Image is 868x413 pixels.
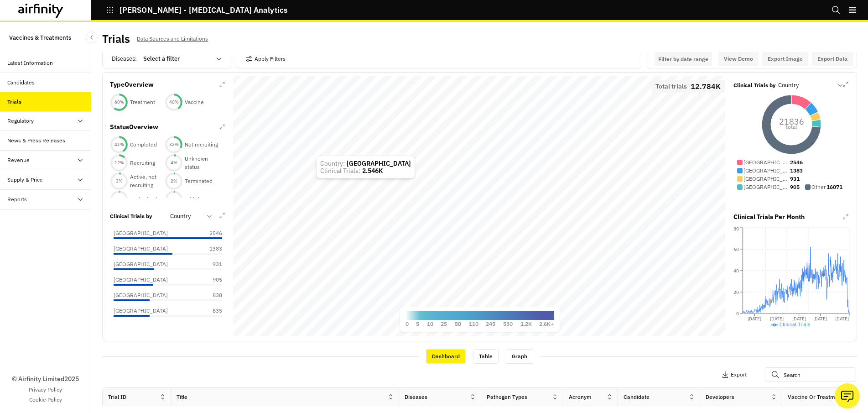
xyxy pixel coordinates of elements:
div: Diseases : [112,52,228,66]
button: Close Sidebar [86,31,98,43]
p: 905 [199,276,222,284]
p: Completed [130,141,157,149]
p: 2546 [199,229,222,237]
tspan: [DATE] [792,316,806,322]
p: 12.784K [691,83,721,89]
p: 530 [503,320,513,328]
p: Clinical Trials by [733,81,775,89]
div: Developers [706,393,734,401]
div: Vaccine or Treatment [788,393,843,401]
tspan: 21836 [779,116,804,127]
p: [GEOGRAPHIC_DATA] [743,167,789,175]
p: [GEOGRAPHIC_DATA] [743,183,789,191]
p: Not recruiting [185,141,218,149]
p: 931 [790,175,800,183]
div: Dashboard [426,349,466,364]
tspan: [DATE] [813,316,827,322]
p: 835 [199,307,222,315]
button: [PERSON_NAME] - [MEDICAL_DATA] Analytics [106,2,287,18]
tspan: 40 [733,268,739,274]
button: Export Image [762,52,808,66]
p: Status Overview [110,122,158,132]
p: [GEOGRAPHIC_DATA] [743,175,789,183]
p: Vaccines & Treatments [9,29,71,46]
p: Treatment [130,98,155,106]
p: 50 [455,320,461,328]
div: Latest Information [7,59,53,67]
p: [GEOGRAPHIC_DATA] [114,276,168,284]
p: Terminated [185,177,213,185]
tspan: 60 [733,246,739,252]
span: Clinical Trials [780,321,810,328]
p: Vaccine [185,98,204,106]
button: Search [832,2,841,18]
p: © Airfinity Limited 2025 [12,374,79,384]
input: Search [765,367,856,382]
div: Candidates [7,78,35,87]
p: Type Overview [110,80,154,89]
p: Recruiting [130,159,155,167]
button: Interact with the calendar and add the check-in date for your trip. [655,52,712,66]
p: [GEOGRAPHIC_DATA] [114,291,168,299]
div: 41 % [110,141,128,148]
p: Active, not recruiting [130,173,165,189]
div: Table [473,349,499,364]
p: 0 [405,320,409,328]
div: Candidate [624,393,650,401]
tspan: [DATE] [770,316,784,322]
p: 905 [790,183,800,191]
button: Ask our analysts [835,383,860,408]
div: Reports [7,195,27,204]
p: Filter by date range [658,56,708,63]
p: 1383 [199,245,222,253]
div: Diseases [405,393,427,401]
p: Export [731,371,747,378]
tspan: 20 [733,289,739,295]
button: Export [722,367,747,382]
tspan: 0 [736,311,739,317]
p: Authorised [130,195,157,204]
p: 931 [199,260,222,268]
p: 16071 [826,183,842,191]
p: [GEOGRAPHIC_DATA] [114,307,168,315]
p: 2546 [790,158,803,167]
p: Data Sources and Limitations [137,34,208,44]
div: 40 % [165,99,183,105]
p: [PERSON_NAME] - [MEDICAL_DATA] Analytics [120,6,287,14]
tspan: [DATE] [748,316,761,322]
h2: Trials [102,32,130,46]
p: Unknown status [185,155,219,171]
p: 1.2K [520,320,532,328]
p: 838 [199,291,222,299]
p: 245 [486,320,495,328]
canvas: Map [233,76,725,336]
div: 2 % [165,178,183,184]
p: 5 [416,320,419,328]
p: 1383 [790,167,803,175]
div: 4 % [165,160,183,166]
div: 60 % [110,99,128,105]
p: Clinical Trials by [110,212,152,220]
div: Acronym [569,393,592,401]
p: 25 [441,320,447,328]
p: Clinical Trials Per Month [733,212,805,222]
p: Total trials [655,83,687,89]
div: 2 % [165,196,183,203]
div: Regulatory [7,117,34,125]
p: 110 [469,320,478,328]
button: Apply Filters [245,52,286,66]
p: 2.6K+ [539,320,554,328]
a: Privacy Policy [29,386,62,394]
div: Revenue [7,156,30,164]
div: Trial ID [108,393,126,401]
p: [GEOGRAPHIC_DATA] [114,260,168,268]
div: 2 % [110,196,128,203]
div: Graph [506,349,533,364]
div: Trials [7,98,21,106]
p: 10 [427,320,433,328]
div: Pathogen Types [487,393,527,401]
button: Export Data [812,52,853,66]
tspan: total [786,123,797,130]
p: Withdrawn [185,195,211,204]
a: Cookie Policy [29,396,62,404]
